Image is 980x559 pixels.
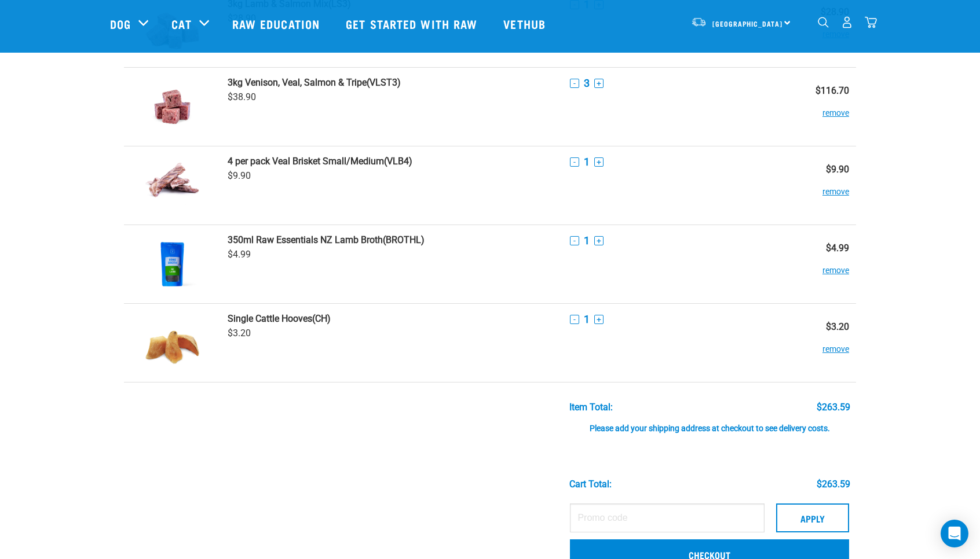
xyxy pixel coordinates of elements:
[865,16,877,28] img: home-icon@2x.png
[228,234,383,245] strong: 350ml Raw Essentials NZ Lamb Broth
[783,304,856,383] td: $3.20
[594,157,604,167] button: +
[570,157,579,167] button: -
[570,503,765,532] input: Promo code
[584,313,590,325] span: 1
[228,91,256,102] span: $38.90
[594,236,604,245] button: +
[776,503,849,532] button: Apply
[492,1,560,47] a: Vethub
[228,170,251,181] span: $9.90
[142,77,202,137] img: Venison, Veal, Salmon & Tripe
[817,402,850,413] div: $263.59
[594,79,604,88] button: +
[584,234,590,247] span: 1
[228,313,312,324] strong: Single Cattle Hooves
[570,315,579,324] button: -
[142,156,202,215] img: Veal Brisket Small/Medium
[569,413,850,433] div: Please add your shipping address at checkout to see delivery costs.
[822,332,849,355] button: remove
[818,17,829,28] img: home-icon-1@2x.png
[941,520,968,547] div: Open Intercom Messenger
[228,77,556,88] a: 3kg Venison, Veal, Salmon & Tripe(VLST3)
[691,17,707,27] img: van-moving.png
[228,249,251,260] span: $4.99
[228,156,556,167] a: 4 per pack Veal Brisket Small/Medium(VLB4)
[142,234,202,294] img: Raw Essentials NZ Lamb Broth
[783,146,856,225] td: $9.90
[783,68,856,146] td: $116.70
[841,16,853,28] img: user.png
[334,1,492,47] a: Get started with Raw
[110,15,131,32] a: Dog
[221,1,334,47] a: Raw Education
[712,21,782,25] span: [GEOGRAPHIC_DATA]
[569,402,613,413] div: Item Total:
[822,96,849,119] button: remove
[569,479,612,490] div: Cart total:
[228,156,384,167] strong: 4 per pack Veal Brisket Small/Medium
[228,328,251,339] span: $3.20
[584,156,590,168] span: 1
[584,77,590,89] span: 3
[822,253,849,276] button: remove
[142,313,202,373] img: Cattle Hooves
[817,479,850,490] div: $263.59
[570,79,579,88] button: -
[228,77,367,88] strong: 3kg Venison, Veal, Salmon & Tripe
[570,236,579,245] button: -
[783,225,856,304] td: $4.99
[171,15,191,32] a: Cat
[228,313,556,324] a: Single Cattle Hooves(CH)
[594,315,604,324] button: +
[228,234,556,245] a: 350ml Raw Essentials NZ Lamb Broth(BROTHL)
[822,175,849,197] button: remove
